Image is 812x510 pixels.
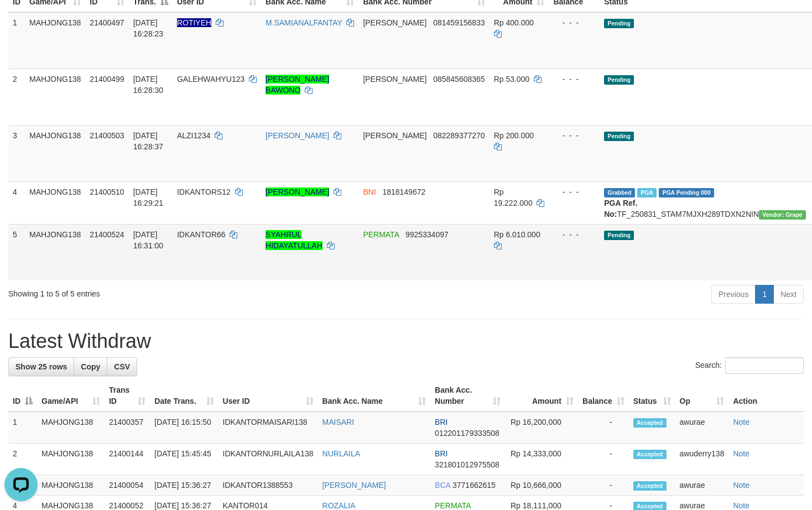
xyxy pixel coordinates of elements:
[435,460,499,469] span: Copy 321801012975508 to clipboard
[711,285,756,304] a: Previous
[505,380,578,412] th: Amount: activate to sort column ascending
[177,188,231,196] span: IDKANTORS12
[494,188,533,207] span: Rp 19.222.000
[25,181,85,224] td: MAHJONG138
[37,380,105,412] th: Game/API: activate to sort column ascending
[553,130,595,141] div: - - -
[773,285,804,304] a: Next
[8,380,37,412] th: ID: activate to sort column descending
[37,412,105,444] td: MAHJONG138
[25,69,85,125] td: MAHJONG138
[553,17,595,28] div: - - -
[177,75,244,84] span: GALEHWAHYU123
[133,131,164,151] span: [DATE] 16:28:37
[105,475,150,496] td: 21400054
[733,449,749,458] a: Note
[604,19,634,28] span: Pending
[177,18,211,27] span: Nama rekening ada tanda titik/strip, harap diedit
[435,429,499,438] span: Copy 012201179333508 to clipboard
[318,380,431,412] th: Bank Acc. Name: activate to sort column ascending
[363,131,426,140] span: [PERSON_NAME]
[107,357,137,376] a: CSV
[405,230,449,239] span: Copy 9925334097 to clipboard
[133,75,164,95] span: [DATE] 16:28:30
[150,412,218,444] td: [DATE] 16:15:50
[266,18,342,27] a: M.SAMIANALFANTAY
[505,444,578,475] td: Rp 14,333,000
[15,362,67,371] span: Show 25 rows
[675,444,729,475] td: awuderry138
[8,330,804,352] h1: Latest Withdraw
[25,12,85,69] td: MAHJONG138
[8,357,74,376] a: Show 25 rows
[266,230,322,250] a: SYAHRUL HIDAYATULLAH
[90,18,124,27] span: 21400497
[733,481,749,490] a: Note
[218,444,318,475] td: IDKANTORNURLAILA138
[150,380,218,412] th: Date Trans.: activate to sort column ascending
[435,481,450,490] span: BCA
[150,444,218,475] td: [DATE] 15:45:45
[695,357,804,374] label: Search:
[578,412,629,444] td: -
[114,362,130,371] span: CSV
[629,380,675,412] th: Status: activate to sort column ascending
[430,380,505,412] th: Bank Acc. Number: activate to sort column ascending
[266,131,329,140] a: [PERSON_NAME]
[600,181,810,224] td: TF_250831_STAM7MJXH289TDXN2NIN
[8,284,330,299] div: Showing 1 to 5 of 5 entries
[363,230,399,239] span: PERMATA
[578,444,629,475] td: -
[633,481,667,491] span: Accepted
[105,380,150,412] th: Trans ID: activate to sort column ascending
[733,418,749,426] a: Note
[553,229,595,240] div: - - -
[505,475,578,496] td: Rp 10,666,000
[218,475,318,496] td: IDKANTOR1388553
[133,18,164,38] span: [DATE] 16:28:23
[494,18,534,27] span: Rp 400.000
[8,412,37,444] td: 1
[675,380,729,412] th: Op: activate to sort column ascending
[8,125,25,181] td: 3
[553,186,595,197] div: - - -
[37,444,105,475] td: MAHJONG138
[322,481,386,490] a: [PERSON_NAME]
[90,230,124,239] span: 21400524
[494,131,534,140] span: Rp 200.000
[578,380,629,412] th: Balance: activate to sort column ascending
[637,188,657,197] span: Marked by awurae
[25,224,85,280] td: MAHJONG138
[322,501,356,510] a: ROZALIA
[25,125,85,181] td: MAHJONG138
[675,475,729,496] td: awurae
[733,501,749,510] a: Note
[578,475,629,496] td: -
[633,450,667,459] span: Accepted
[105,412,150,444] td: 21400357
[505,412,578,444] td: Rp 16,200,000
[363,188,376,196] span: BNI
[435,418,447,426] span: BRI
[604,188,635,197] span: Grabbed
[604,132,634,141] span: Pending
[90,131,124,140] span: 21400503
[728,380,804,412] th: Action
[382,188,425,196] span: Copy 1818149672 to clipboard
[553,74,595,85] div: - - -
[90,75,124,84] span: 21400499
[433,131,485,140] span: Copy 082289377270 to clipboard
[659,188,714,197] span: PGA Pending
[8,181,25,224] td: 4
[363,75,426,84] span: [PERSON_NAME]
[435,449,447,458] span: BRI
[452,481,496,490] span: Copy 3771662615 to clipboard
[133,230,164,250] span: [DATE] 16:31:00
[150,475,218,496] td: [DATE] 15:36:27
[494,75,530,84] span: Rp 53.000
[633,418,667,428] span: Accepted
[435,501,471,510] span: PERMATA
[90,188,124,196] span: 21400510
[433,75,485,84] span: Copy 085845608365 to clipboard
[8,69,25,125] td: 2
